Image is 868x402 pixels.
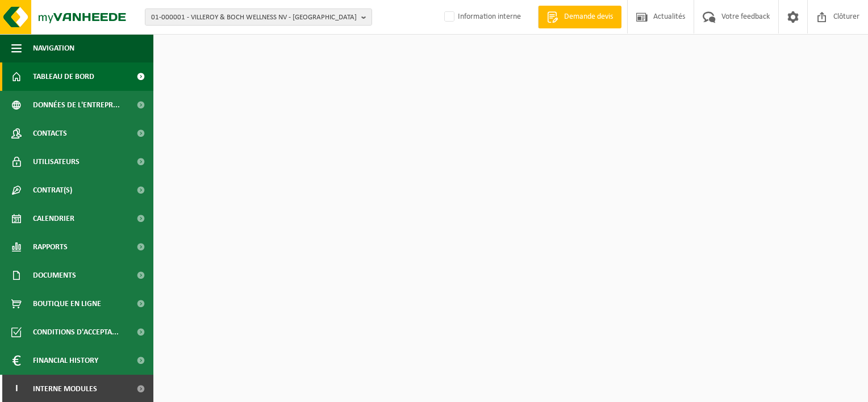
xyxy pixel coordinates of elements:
[33,148,80,176] span: Utilisateurs
[33,290,101,318] span: Boutique en ligne
[33,119,67,148] span: Contacts
[151,9,357,26] span: 01-000001 - VILLEROY & BOCH WELLNESS NV - [GEOGRAPHIC_DATA]
[33,261,76,290] span: Documents
[33,233,68,261] span: Rapports
[33,204,74,233] span: Calendrier
[33,62,94,91] span: Tableau de bord
[33,346,98,375] span: Financial History
[33,91,120,119] span: Données de l'entrepr...
[145,9,372,26] button: 01-000001 - VILLEROY & BOCH WELLNESS NV - [GEOGRAPHIC_DATA]
[33,34,74,62] span: Navigation
[33,318,119,346] span: Conditions d'accepta...
[538,6,621,28] a: Demande devis
[442,9,521,26] label: Information interne
[561,11,616,23] span: Demande devis
[33,176,72,204] span: Contrat(s)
